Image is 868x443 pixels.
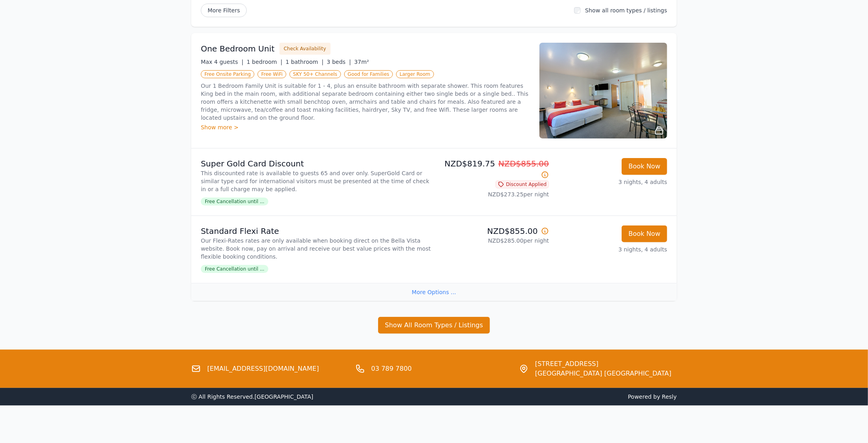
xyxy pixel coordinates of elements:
p: 3 nights, 4 adults [555,245,667,253]
p: Our Flexi-Rates rates are only available when booking direct on the Bella Vista website. Book now... [201,237,431,261]
h3: One Bedroom Unit [201,43,275,54]
span: Larger Room [396,70,434,78]
button: Book Now [622,158,667,175]
span: Free WiFi [258,70,286,78]
span: 37m² [354,59,369,65]
span: 1 bathroom | [285,59,323,65]
span: ⓒ All Rights Reserved. [GEOGRAPHIC_DATA] [191,394,313,400]
button: Show All Room Types / Listings [378,317,490,334]
p: 3 nights, 4 adults [555,178,667,186]
a: 03 789 7800 [371,364,412,374]
div: Show more > [201,123,530,131]
span: More Filters [201,4,247,17]
span: Free Cancellation until ... [201,265,268,273]
p: This discounted rate is available to guests 65 and over only. SuperGold Card or similar type card... [201,169,431,193]
span: Powered by [437,393,677,401]
p: Our 1 Bedroom Family Unit is suitable for 1 - 4, plus an ensuite bathroom with separate shower. T... [201,82,530,122]
p: Super Gold Card Discount [201,158,431,169]
span: 1 bedroom | [247,59,283,65]
p: NZD$273.25 per night [437,190,549,198]
p: NZD$819.75 [437,158,549,180]
span: NZD$855.00 [498,159,549,168]
p: Standard Flexi Rate [201,225,431,237]
span: 3 beds | [327,59,351,65]
span: [GEOGRAPHIC_DATA] [GEOGRAPHIC_DATA] [535,369,671,378]
span: Free Onsite Parking [201,70,254,78]
a: [EMAIL_ADDRESS][DOMAIN_NAME] [207,364,319,374]
span: Good for Families [344,70,393,78]
p: NZD$285.00 per night [437,237,549,245]
span: Discount Applied [495,180,549,188]
label: Show all room types / listings [585,7,667,14]
p: NZD$855.00 [437,225,549,237]
div: More Options ... [191,283,677,301]
span: Free Cancellation until ... [201,198,268,206]
a: Resly [662,394,677,400]
span: [STREET_ADDRESS] [535,359,671,369]
button: Book Now [622,225,667,242]
span: SKY 50+ Channels [289,70,341,78]
button: Check Availability [279,43,331,55]
span: Max 4 guests | [201,59,244,65]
